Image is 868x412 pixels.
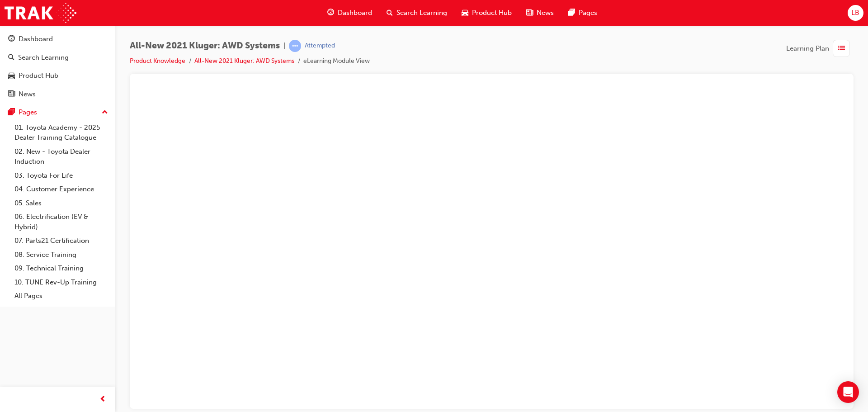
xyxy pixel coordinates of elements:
a: 07. Parts21 Certification [11,234,112,248]
span: | [283,41,285,51]
span: All-New 2021 Kluger: AWD Systems [130,41,280,51]
a: 01. Toyota Academy - 2025 Dealer Training Catalogue [11,121,112,145]
a: Product Knowledge [130,57,185,65]
span: Pages [579,8,597,18]
span: up-icon [102,107,108,118]
span: pages-icon [568,7,575,19]
li: eLearning Module View [303,56,370,66]
button: Learning Plan [786,40,854,57]
img: Trak [5,3,76,23]
button: Pages [4,104,112,121]
a: car-iconProduct Hub [454,4,519,22]
a: 03. Toyota For Life [11,169,112,183]
a: 09. Technical Training [11,261,112,275]
span: news-icon [8,90,15,99]
a: Product Hub [4,67,112,84]
div: Attempted [305,42,335,50]
a: news-iconNews [519,4,561,22]
div: Search Learning [18,52,69,63]
div: News [19,89,36,99]
a: 02. New - Toyota Dealer Induction [11,145,112,169]
a: 06. Electrification (EV & Hybrid) [11,210,112,234]
span: news-icon [526,7,533,19]
span: search-icon [387,7,393,19]
span: prev-icon [99,394,106,405]
a: 04. Customer Experience [11,182,112,196]
span: pages-icon [8,109,15,117]
span: guage-icon [327,7,334,19]
a: All Pages [11,289,112,303]
span: search-icon [8,54,14,62]
div: Dashboard [19,34,53,44]
span: Dashboard [338,8,372,18]
span: LB [851,8,859,18]
a: search-iconSearch Learning [379,4,454,22]
span: learningRecordVerb_ATTEMPT-icon [289,40,301,52]
span: car-icon [462,7,468,19]
button: DashboardSearch LearningProduct HubNews [4,29,112,104]
a: News [4,86,112,103]
span: car-icon [8,72,15,80]
a: 08. Service Training [11,248,112,262]
span: Learning Plan [786,43,829,54]
a: 05. Sales [11,196,112,210]
a: Search Learning [4,49,112,66]
a: pages-iconPages [561,4,604,22]
a: All-New 2021 Kluger: AWD Systems [194,57,294,65]
span: Product Hub [472,8,512,18]
span: guage-icon [8,35,15,43]
span: News [537,8,554,18]
div: Product Hub [19,71,58,81]
div: Pages [19,107,37,118]
button: LB [848,5,863,21]
div: Open Intercom Messenger [837,381,859,403]
a: Dashboard [4,31,112,47]
a: 10. TUNE Rev-Up Training [11,275,112,289]
span: list-icon [838,43,845,54]
span: Search Learning [396,8,447,18]
a: guage-iconDashboard [320,4,379,22]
